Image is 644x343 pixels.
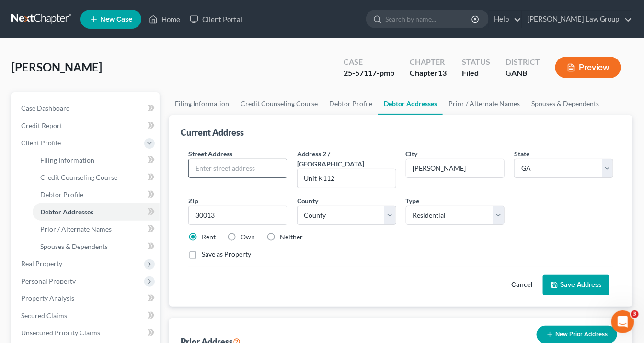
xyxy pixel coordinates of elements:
span: County [297,197,319,205]
a: Debtor Addresses [378,92,443,115]
div: Chapter [410,68,447,79]
a: Filing Information [33,152,160,169]
a: Spouses & Dependents [526,92,605,115]
a: Unsecured Priority Claims [13,324,160,342]
span: Zip [188,197,198,205]
input: Enter street address [189,159,287,177]
div: Current Address [181,127,244,138]
a: Prior / Alternate Names [33,221,160,238]
a: Client Portal [185,11,247,28]
div: District [506,57,540,68]
label: Own [241,232,255,242]
a: Spouses & Dependents [33,238,160,255]
iframe: Intercom live chat [611,310,634,333]
div: Status [462,57,490,68]
span: 3 [631,310,639,318]
span: [PERSON_NAME] [11,60,102,74]
a: Help [489,11,521,28]
span: City [406,150,418,158]
a: Prior / Alternate Names [443,92,526,115]
span: 13 [438,68,447,77]
span: Spouses & Dependents [40,242,108,250]
div: Case [344,57,394,68]
span: New Case [100,16,132,23]
span: Filing Information [40,156,94,164]
a: Debtor Profile [33,186,160,203]
label: Type [406,196,420,206]
input: -- [298,169,396,188]
input: Enter city... [406,159,505,177]
span: Personal Property [21,277,76,285]
a: [PERSON_NAME] Law Group [522,11,632,28]
label: Rent [202,232,216,242]
a: Secured Claims [13,307,160,324]
button: Preview [555,57,621,78]
a: Debtor Profile [323,92,378,115]
a: Case Dashboard [13,100,160,117]
a: Debtor Addresses [33,203,160,221]
a: Filing Information [169,92,235,115]
span: Prior / Alternate Names [40,225,112,233]
a: Credit Report [13,117,160,134]
span: Credit Report [21,121,62,130]
span: Credit Counseling Course [40,173,117,181]
div: Chapter [410,57,447,68]
label: Save as Property [202,249,251,259]
span: Debtor Addresses [40,208,93,216]
span: Unsecured Priority Claims [21,329,100,337]
a: Credit Counseling Course [33,169,160,186]
div: 25-57117-pmb [344,68,394,79]
span: Property Analysis [21,294,74,302]
span: Case Dashboard [21,104,70,112]
label: Address 2 / [GEOGRAPHIC_DATA] [297,149,396,169]
a: Credit Counseling Course [235,92,323,115]
button: Save Address [543,275,609,295]
span: Debtor Profile [40,190,83,199]
input: Search by name... [385,10,473,28]
div: Filed [462,68,490,79]
span: Secured Claims [21,311,67,319]
span: State [514,150,529,158]
span: Client Profile [21,139,61,147]
button: Cancel [501,275,543,295]
label: Neither [280,232,303,242]
span: Street Address [188,150,232,158]
a: Property Analysis [13,290,160,307]
input: XXXXX [188,206,287,225]
div: GANB [506,68,540,79]
span: Real Property [21,260,62,268]
a: Home [144,11,185,28]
